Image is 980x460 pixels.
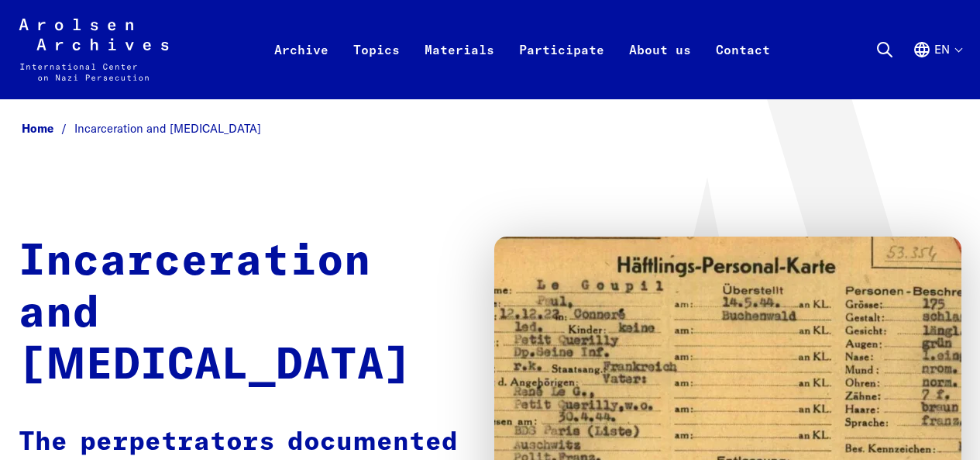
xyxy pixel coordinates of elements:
a: Home [22,121,74,136]
a: Participate [507,37,617,99]
a: Topics [341,37,412,99]
a: Contact [703,37,782,99]
a: About us [617,37,703,99]
h1: Incarceration and [MEDICAL_DATA] [19,237,463,393]
nav: Primary [262,19,782,81]
button: English, language selection [913,40,961,96]
a: Archive [262,37,341,99]
a: Materials [412,37,507,99]
span: Incarceration and [MEDICAL_DATA] [74,121,261,136]
nav: Breadcrumb [19,117,961,140]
